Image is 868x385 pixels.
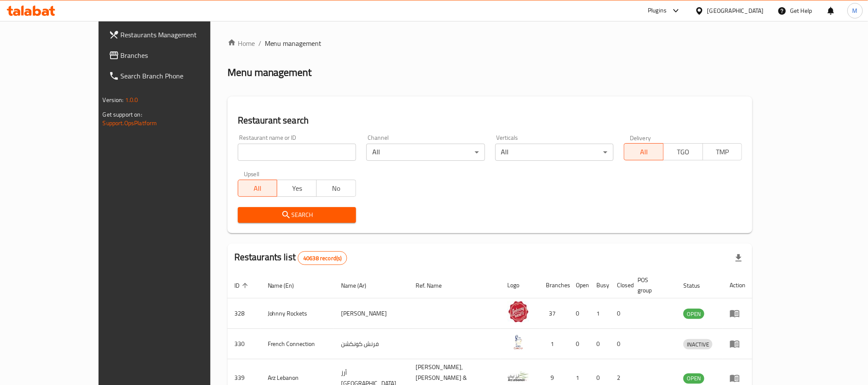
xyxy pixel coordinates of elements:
[316,180,356,197] button: No
[730,308,745,319] div: Menu
[611,298,631,329] td: 0
[245,210,349,220] span: Search
[102,24,243,45] a: Restaurants Management
[723,272,752,298] th: Action
[238,144,356,161] input: Search for restaurant name or ID..
[730,373,745,383] div: Menu
[334,298,409,329] td: [PERSON_NAME]
[277,180,317,197] button: Yes
[611,272,631,298] th: Closed
[102,66,243,86] a: Search Branch Phone
[121,30,236,40] span: Restaurants Management
[590,298,611,329] td: 1
[334,329,409,359] td: فرنش كونكشن
[103,117,157,129] a: Support.OpsPlatform
[227,298,261,329] td: 328
[624,143,664,160] button: All
[227,38,753,48] nav: breadcrumb
[242,182,274,195] span: All
[298,254,347,262] span: 40638 record(s)
[539,298,569,329] td: 37
[238,180,278,197] button: All
[234,280,251,291] span: ID
[121,50,236,60] span: Branches
[121,71,236,81] span: Search Branch Phone
[244,171,260,177] label: Upsell
[667,146,700,158] span: TGO
[258,38,261,48] li: /
[590,329,611,359] td: 0
[730,339,745,349] div: Menu
[683,280,711,291] span: Status
[706,146,739,158] span: TMP
[569,272,590,298] th: Open
[703,143,742,160] button: TMP
[234,251,347,265] h2: Restaurants list
[366,144,485,161] div: All
[125,94,138,105] span: 1.0.0
[683,373,704,383] span: OPEN
[648,6,667,16] div: Plugins
[628,146,660,158] span: All
[611,329,631,359] td: 0
[298,251,347,265] div: Total records count
[261,298,335,329] td: Johnny Rockets
[320,182,353,195] span: No
[103,94,124,105] span: Version:
[227,66,312,79] h2: Menu management
[569,329,590,359] td: 0
[501,272,539,298] th: Logo
[495,144,614,161] div: All
[238,207,356,223] button: Search
[102,45,243,66] a: Branches
[707,6,764,15] div: [GEOGRAPHIC_DATA]
[416,280,453,291] span: Ref. Name
[261,329,335,359] td: French Connection
[508,331,529,353] img: French Connection
[590,272,611,298] th: Busy
[728,248,749,268] div: Export file
[569,298,590,329] td: 0
[539,272,569,298] th: Branches
[638,275,667,295] span: POS group
[853,6,858,15] span: M
[341,280,377,291] span: Name (Ar)
[268,280,305,291] span: Name (En)
[281,182,313,195] span: Yes
[238,114,742,127] h2: Restaurant search
[508,301,529,322] img: Johnny Rockets
[683,340,712,349] span: INACTIVE
[265,38,322,48] span: Menu management
[103,109,142,120] span: Get support on:
[227,329,261,359] td: 330
[539,329,569,359] td: 1
[630,135,651,141] label: Delivery
[663,143,703,160] button: TGO
[683,309,704,319] span: OPEN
